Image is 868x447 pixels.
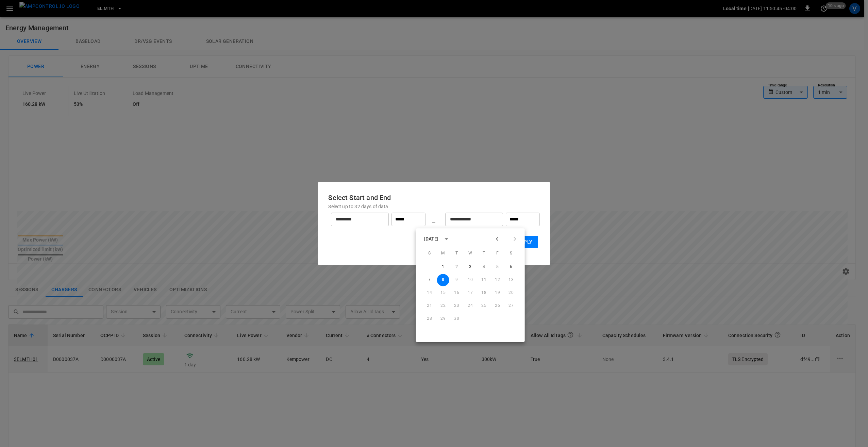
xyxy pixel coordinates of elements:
button: 7 [423,274,436,286]
button: 8 [437,274,449,286]
button: 5 [491,261,504,273]
button: 3 [464,261,477,273]
button: 4 [478,261,490,273]
span: Wednesday [464,247,477,260]
div: [DATE] [424,235,439,243]
button: 6 [505,261,517,273]
button: Previous month [491,233,503,245]
span: Monday [437,247,449,260]
button: 2 [451,261,463,273]
span: Saturday [505,247,517,260]
span: Thursday [478,247,490,260]
h6: _ [432,214,435,225]
button: 1 [437,261,449,273]
p: Select up to 32 days of data [328,203,539,210]
span: Tuesday [451,247,463,260]
span: Sunday [423,247,436,260]
span: Friday [491,247,504,260]
h6: Select Start and End [328,192,539,203]
button: calendar view is open, switch to year view [440,233,452,245]
button: Apply [512,236,538,248]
